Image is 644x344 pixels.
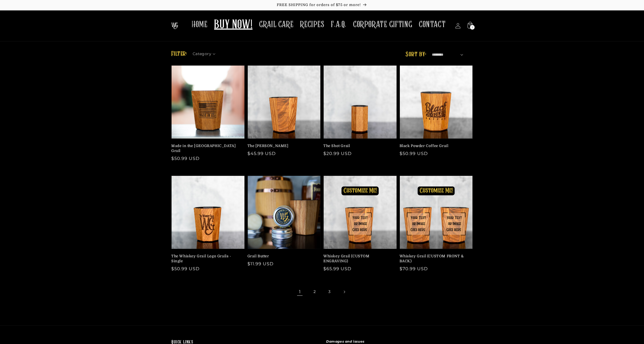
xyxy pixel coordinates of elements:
[300,19,324,30] span: RECIPES
[247,254,318,259] a: Grail Butter
[400,143,470,148] a: Black Powder Coffee Grail
[419,19,446,30] span: CONTACT
[415,16,449,33] a: CONTACT
[472,25,473,30] span: 1
[256,16,297,33] a: GRAIL CARE
[400,254,470,264] a: Whiskey Grail (CUSTOM FRONT & BACK)
[211,14,256,36] a: BUY NOW!
[406,51,426,58] label: Sort by:
[188,16,211,33] a: HOME
[331,19,346,30] span: F.A.Q.
[247,143,318,148] a: The [PERSON_NAME]
[323,254,394,264] a: Whiskey Grail (CUSTOM ENGRAVING)
[350,16,415,33] a: CORPORATE GIFTING
[294,286,306,298] span: Page 1
[5,3,639,7] p: FREE SHIPPING for orders of $75 or more!
[192,19,207,30] span: HOME
[353,19,412,30] span: CORPORATE GIFTING
[171,254,241,264] a: The Whiskey Grail Logo Grails - Single
[323,143,394,148] a: The Shot Grail
[171,286,473,298] nav: Pagination
[327,16,350,33] a: F.A.Q.
[193,50,219,55] summary: Category
[326,339,364,343] strong: Damages and issues
[193,51,211,57] span: Category
[323,286,335,298] a: Page 3
[338,286,350,298] a: Next page
[171,143,241,153] a: Made in the [GEOGRAPHIC_DATA] Grail
[309,286,321,298] a: Page 2
[171,49,187,59] h2: Filter:
[259,19,293,30] span: GRAIL CARE
[297,16,327,33] a: RECIPES
[171,22,178,29] img: The Whiskey Grail
[214,18,252,33] span: BUY NOW!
